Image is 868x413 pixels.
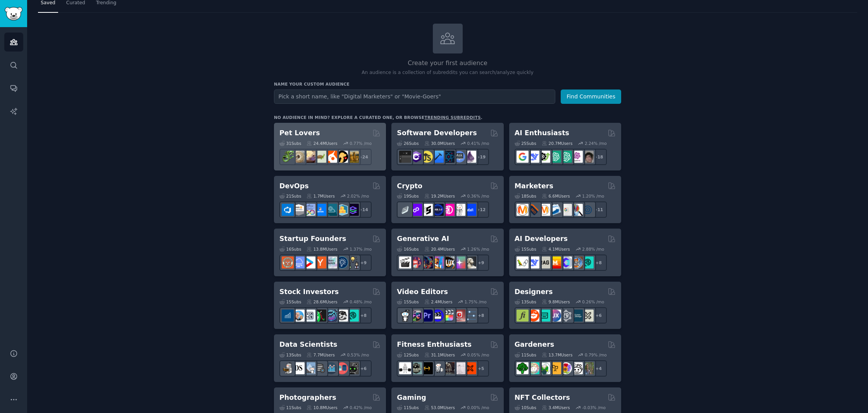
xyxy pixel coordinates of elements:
[424,352,455,358] div: 31.1M Users
[314,204,326,216] img: DevOpsLinks
[5,7,22,21] img: GummySearch logo
[464,256,476,268] img: DreamBooth
[432,362,444,374] img: weightroom
[347,204,359,216] img: PlatformEngineers
[307,246,337,252] div: 13.8M Users
[515,246,536,252] div: 15 Sub s
[421,204,433,216] img: ethstaker
[355,307,372,324] div: + 8
[314,256,326,268] img: ycombinator
[355,201,372,218] div: + 14
[473,360,489,377] div: + 5
[542,141,572,146] div: 20.7M Users
[399,204,411,216] img: ethfinance
[303,151,315,163] img: leopardgeckos
[350,141,372,146] div: 0.77 % /mo
[464,362,476,374] img: personaltraining
[443,362,455,374] img: fitness30plus
[282,151,294,163] img: herpetology
[582,256,594,268] img: AIDevelopersSociety
[515,128,569,138] h2: AI Enthusiasts
[282,204,294,216] img: azuredevops
[582,193,604,199] div: 1.20 % /mo
[279,141,301,146] div: 31 Sub s
[515,181,553,191] h2: Marketers
[293,310,305,322] img: ValueInvesting
[410,204,422,216] img: 0xPolygon
[399,310,411,322] img: gopro
[397,299,418,305] div: 15 Sub s
[274,115,482,120] div: No audience in mind? Explore a curated one, or browse .
[515,234,568,244] h2: AI Developers
[397,352,418,358] div: 12 Sub s
[336,151,348,163] img: PetAdvice
[542,405,570,410] div: 3.4M Users
[549,310,561,322] img: UXDesign
[473,201,489,218] div: + 12
[303,256,315,268] img: startup
[421,151,433,163] img: learnjavascript
[443,151,455,163] img: reactnative
[397,393,426,403] h2: Gaming
[464,151,476,163] img: elixir
[453,362,465,374] img: physicaltherapy
[279,352,301,358] div: 13 Sub s
[585,141,607,146] div: 2.24 % /mo
[582,204,594,216] img: OnlineMarketing
[560,310,572,322] img: userexperience
[591,149,607,165] div: + 18
[336,362,348,374] img: datasets
[410,362,422,374] img: GymMotivation
[325,362,337,374] img: analytics
[314,362,326,374] img: dataengineering
[303,362,315,374] img: statistics
[432,204,444,216] img: web3
[432,256,444,268] img: sdforall
[432,151,444,163] img: iOSProgramming
[279,181,309,191] h2: DevOps
[515,405,536,410] div: 10 Sub s
[464,310,476,322] img: postproduction
[410,310,422,322] img: editors
[549,362,561,374] img: GardeningUK
[336,204,348,216] img: aws_cdk
[421,310,433,322] img: premiere
[517,362,529,374] img: vegetablegardening
[397,287,448,297] h2: Video Editors
[515,352,536,358] div: 11 Sub s
[467,405,489,410] div: 0.00 % /mo
[571,204,583,216] img: MarketingResearch
[542,246,570,252] div: 4.1M Users
[355,360,372,377] div: + 6
[549,151,561,163] img: chatgpt_promptDesign
[591,360,607,377] div: + 4
[527,204,539,216] img: bigseo
[571,151,583,163] img: OpenAIDev
[279,299,301,305] div: 15 Sub s
[274,59,621,68] h2: Create your first audience
[279,340,337,349] h2: Data Scientists
[424,405,455,410] div: 53.0M Users
[314,310,326,322] img: Trading
[549,256,561,268] img: MistralAI
[542,352,572,358] div: 13.7M Users
[443,310,455,322] img: finalcutpro
[325,204,337,216] img: platformengineering
[282,310,294,322] img: dividends
[560,256,572,268] img: OpenSourceAI
[443,204,455,216] img: defiblockchain
[517,204,529,216] img: content_marketing
[397,128,477,138] h2: Software Developers
[561,89,621,104] button: Find Communities
[279,287,339,297] h2: Stock Investors
[397,141,418,146] div: 26 Sub s
[279,128,320,138] h2: Pet Lovers
[538,151,550,163] img: AItoolsCatalog
[307,193,335,199] div: 1.7M Users
[307,141,337,146] div: 24.4M Users
[560,362,572,374] img: flowers
[467,141,489,146] div: 0.41 % /mo
[527,151,539,163] img: DeepSeek
[515,393,570,403] h2: NFT Collectors
[549,204,561,216] img: Emailmarketing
